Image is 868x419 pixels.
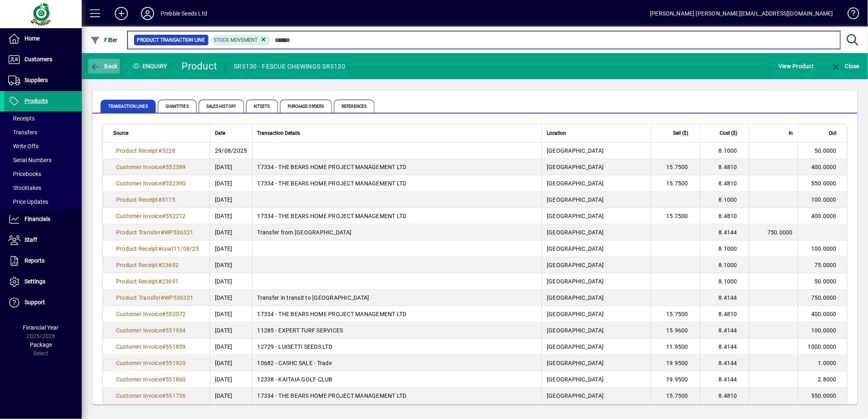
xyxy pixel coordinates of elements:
td: [DATE] [210,257,252,273]
span: Cost ($) [720,129,737,138]
span: References [334,100,374,113]
span: Products [25,98,48,104]
span: 100.0000 [811,245,837,252]
span: Price Updates [8,198,48,205]
td: 8.1000 [700,143,749,159]
span: Pricebooks [8,171,41,177]
span: Settings [25,278,45,285]
span: 400.0000 [811,311,837,317]
span: # [158,262,162,268]
a: Customer Invoice#552390 [113,179,189,188]
span: 1.0000 [818,360,837,366]
span: [GEOGRAPHIC_DATA] [547,360,604,366]
a: Suppliers [4,70,82,91]
td: 8.4144 [700,224,749,241]
span: Sell ($) [673,129,688,138]
a: Price Updates [4,195,82,209]
span: Staff [25,236,37,243]
span: # [162,360,166,366]
td: 19.9500 [651,371,700,388]
span: [GEOGRAPHIC_DATA] [547,294,604,301]
span: Serial Numbers [8,157,51,163]
td: [DATE] [210,339,252,355]
td: [DATE] [210,306,252,322]
a: Financials [4,209,82,230]
span: Transaction Details [257,129,300,138]
span: WP536321 [164,229,193,236]
app-page-header-button: Back [82,59,127,74]
button: Filter [88,33,120,47]
span: 551920 [166,360,186,366]
a: Staff [4,230,82,250]
a: Customer Invoice#551736 [113,391,189,400]
span: Customer Invoice [116,343,162,350]
div: Product [182,60,217,73]
span: 1000.0000 [808,343,837,350]
span: 3175 [162,196,175,203]
td: [DATE] [210,224,252,241]
div: Location [547,129,646,138]
td: 8.1000 [700,192,749,208]
a: Receipts [4,111,82,125]
a: Customer Invoice#551934 [113,326,189,335]
span: Back [90,63,118,69]
td: [DATE] [210,159,252,175]
span: Date [215,129,225,138]
span: Stock movement [214,37,258,43]
span: # [158,147,162,154]
td: [DATE] [210,175,252,192]
span: Stocktakes [8,185,41,191]
span: 552390 [166,180,186,187]
div: Sell ($) [656,129,696,138]
td: 19.9500 [651,355,700,371]
td: 12338 - KAITAIA GOLF CLUB [252,371,542,388]
a: Home [4,29,82,49]
a: Customer Invoice#551859 [113,342,189,351]
span: 551860 [166,376,186,383]
a: Product Receipt#3228 [113,146,178,155]
td: [DATE] [210,208,252,224]
span: 551859 [166,343,186,350]
span: Kitsets [246,100,278,113]
span: Product Receipt [116,278,158,285]
span: # [162,327,166,334]
a: Settings [4,272,82,292]
td: 11.9500 [651,339,700,355]
button: Profile [134,6,161,21]
span: Write Offs [8,143,38,149]
span: coat11/08/25 [162,245,199,252]
span: WP536321 [164,294,193,301]
a: Serial Numbers [4,153,82,167]
td: 8.1000 [700,241,749,257]
span: Support [25,299,45,305]
span: 551934 [166,327,186,334]
span: # [162,376,166,383]
a: Product Receipt#23691 [113,277,181,286]
button: View Product [776,59,816,74]
td: 15.7500 [651,388,700,404]
td: 17334 - THE BEARS HOME PROJECT MANAGEMENT LTD [252,388,542,404]
span: [GEOGRAPHIC_DATA] [547,164,604,170]
td: 17334 - THE BEARS HOME PROJECT MANAGEMENT LTD [252,159,542,175]
span: [GEOGRAPHIC_DATA] [547,180,604,187]
td: 15.9600 [651,322,700,339]
td: [DATE] [210,371,252,388]
span: Source [113,129,128,138]
td: [DATE] [210,355,252,371]
span: [GEOGRAPHIC_DATA] [547,262,604,268]
td: [DATE] [210,192,252,208]
td: 8.4144 [700,371,749,388]
a: Support [4,292,82,313]
span: Suppliers [25,77,48,83]
td: 12729 - LUISETTI SEEDS LTD [252,339,542,355]
span: # [161,229,164,236]
span: Product Receipt [116,262,158,268]
td: 15.7500 [651,159,700,175]
td: 8.4810 [700,159,749,175]
span: 23692 [162,262,179,268]
button: Back [88,59,120,74]
a: Stocktakes [4,181,82,195]
a: Reports [4,251,82,271]
span: 750.0000 [811,294,837,301]
button: Close [829,59,861,74]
